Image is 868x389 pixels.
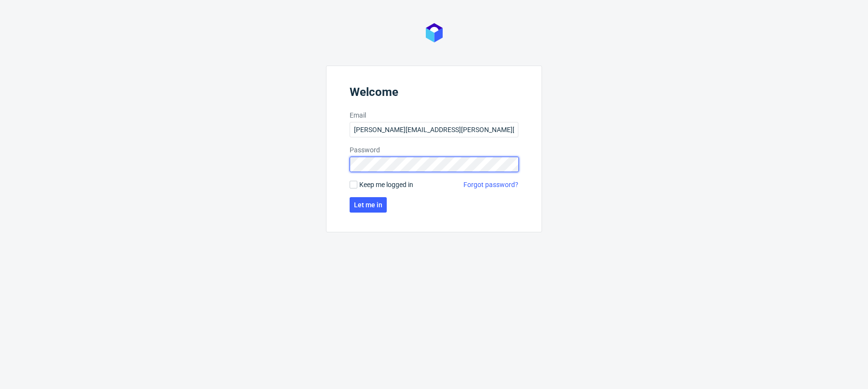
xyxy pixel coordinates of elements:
span: Let me in [354,201,382,208]
span: Keep me logged in [359,180,413,189]
button: Let me in [350,197,387,213]
label: Email [350,110,518,120]
input: you@youremail.com [350,122,518,137]
header: Welcome [350,85,518,103]
label: Password [350,145,518,155]
a: Forgot password? [463,180,518,189]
